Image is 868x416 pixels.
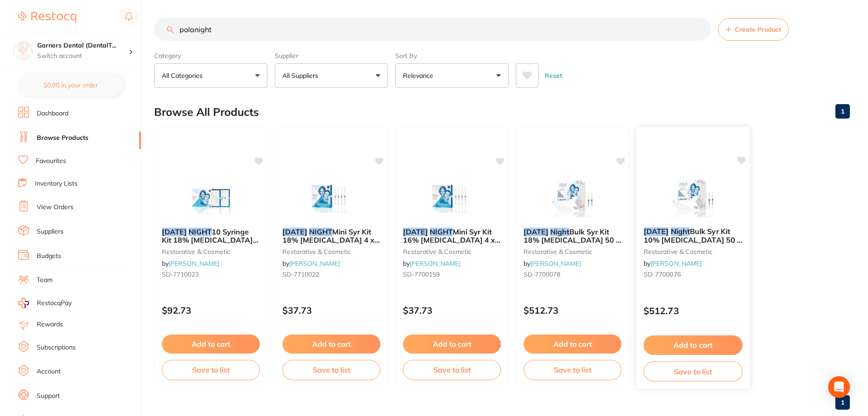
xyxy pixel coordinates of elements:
button: Save to list [162,360,260,380]
em: [DATE] [403,227,428,236]
img: POLA NIGHT Mini Syr Kit 16% Carbamide Peroxide 4 x 1.3g [422,175,481,220]
b: POLA Night Bulk Syr Kit 10% Carbamide Peroxide 50 x 3g [644,227,742,244]
span: RestocqPay [37,299,72,308]
span: SD-7710023 [162,270,199,278]
em: NIGHT [430,227,453,236]
a: [PERSON_NAME] [289,259,340,268]
a: 1 [835,102,850,120]
p: Relevance [403,71,437,80]
a: RestocqPay [18,298,72,308]
h2: Browse All Products [154,106,259,119]
em: NIGHT [189,227,212,236]
em: [DATE] [162,227,187,236]
img: Garners Dental (DentalTown 5) [14,42,32,60]
p: All Suppliers [282,71,322,80]
button: Save to list [282,360,380,380]
button: Save to list [403,360,501,380]
label: Supplier [275,52,388,60]
em: [DATE] [644,227,669,236]
button: Relevance [395,63,509,88]
small: restorative & cosmetic [403,248,501,255]
a: Account [37,367,61,376]
h4: Garners Dental (DentalTown 5) [37,41,129,50]
span: by [644,259,702,268]
a: View Orders [37,203,73,212]
p: $37.73 [403,305,501,316]
a: Favourites [36,157,66,166]
a: Suppliers [37,227,63,236]
img: Restocq Logo [18,12,76,23]
em: NIGHT [309,227,332,236]
span: by [524,259,581,268]
p: $37.73 [282,305,380,316]
img: POLA NIGHT Mini Syr Kit 18% Carbamide Peroxide 4 x 1.3g [302,175,361,220]
em: [DATE] [282,227,307,236]
button: All Suppliers [275,63,388,88]
small: restorative & cosmetic [282,248,380,255]
label: Category [154,52,267,60]
a: Team [37,276,53,285]
span: Mini Syr Kit 16% [MEDICAL_DATA] 4 x 1.3g [403,227,500,253]
p: $512.73 [524,305,621,316]
a: Budgets [37,252,61,261]
button: Create Product [718,18,789,41]
p: $92.73 [162,305,260,316]
span: SD-7700078 [524,270,560,278]
a: [PERSON_NAME] [169,259,219,268]
span: 10 Syringe Kit 18% [MEDICAL_DATA] 10 x 1.3g [162,227,258,253]
a: Restocq Logo [18,7,76,28]
span: Mini Syr Kit 18% [MEDICAL_DATA] 4 x 1.3g [282,227,380,253]
button: Add to cart [644,335,742,355]
img: POLA NIGHT 10 Syringe Kit 18% Carbamide Peroxide 10 x 1.3g [181,175,240,220]
span: SD-7710022 [282,270,319,278]
a: Subscriptions [37,343,76,352]
a: Rewards [37,320,63,329]
b: POLA NIGHT Mini Syr Kit 18% Carbamide Peroxide 4 x 1.3g [282,228,380,244]
button: Add to cart [162,335,260,354]
a: Dashboard [37,109,68,118]
button: Save to list [644,361,742,382]
span: Bulk Syr Kit 10% [MEDICAL_DATA] 50 x 3g [644,227,742,253]
button: Add to cart [524,335,621,354]
span: SD-7700159 [403,270,440,278]
b: POLA Night Bulk Syr Kit 18% Carbamide Peroxide 50 x 3g [524,228,621,244]
div: Open Intercom Messenger [828,376,850,398]
button: Reset [542,63,565,88]
b: POLA NIGHT Mini Syr Kit 16% Carbamide Peroxide 4 x 1.3g [403,228,501,244]
label: Sort By [395,52,509,60]
a: [PERSON_NAME] [410,259,461,268]
a: Browse Products [37,134,88,143]
span: Bulk Syr Kit 18% [MEDICAL_DATA] 50 x 3g [524,227,621,253]
a: Inventory Lists [35,179,78,188]
button: All Categories [154,63,267,88]
span: SD-7700076 [644,270,681,278]
button: $0.00 in your order [18,74,123,96]
span: by [162,259,219,268]
img: POLA Night Bulk Syr Kit 18% Carbamide Peroxide 50 x 3g [543,175,602,220]
input: Search Products [154,18,711,41]
em: [DATE] [524,227,548,236]
span: by [282,259,340,268]
img: RestocqPay [18,298,29,308]
em: Night [550,227,569,236]
button: Add to cart [403,335,501,354]
a: Support [37,392,60,401]
small: restorative & cosmetic [524,248,621,255]
p: Switch account [37,52,129,61]
button: Add to cart [282,335,380,354]
b: POLA NIGHT 10 Syringe Kit 18% Carbamide Peroxide 10 x 1.3g [162,228,260,244]
p: All Categories [162,71,206,80]
span: Create Product [735,26,781,33]
small: restorative & cosmetic [644,248,742,255]
a: 1 [835,393,850,411]
p: $512.73 [644,306,742,316]
small: restorative & cosmetic [162,248,260,255]
em: Night [671,227,690,236]
span: by [403,259,461,268]
img: POLA Night Bulk Syr Kit 10% Carbamide Peroxide 50 x 3g [663,174,723,220]
button: Save to list [524,360,621,380]
a: [PERSON_NAME] [530,259,581,268]
a: [PERSON_NAME] [650,259,702,268]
